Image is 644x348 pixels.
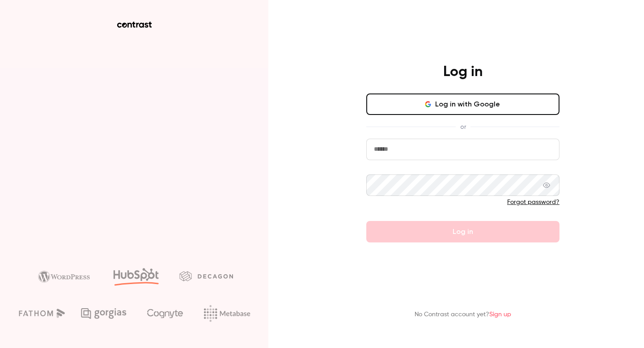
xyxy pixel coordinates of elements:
[179,271,233,281] img: decagon
[415,310,511,319] p: No Contrast account yet?
[507,199,559,205] a: Forgot password?
[456,122,470,132] span: or
[443,63,483,81] h4: Log in
[489,311,511,318] a: Sign up
[366,93,559,115] button: Log in with Google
